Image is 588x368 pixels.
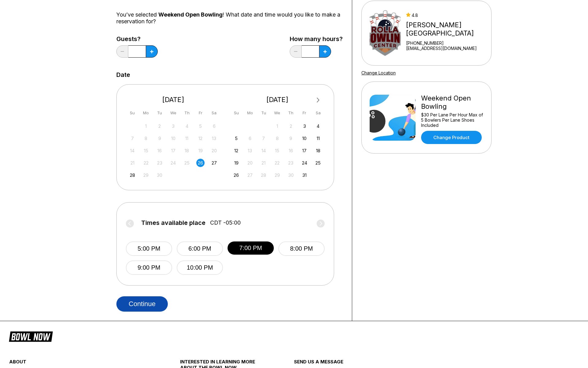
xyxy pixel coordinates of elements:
button: 6:00 PM [177,241,223,256]
div: Choose Friday, October 17th, 2025 [300,146,309,155]
div: Not available Sunday, September 7th, 2025 [128,134,137,142]
button: 8:00 PM [278,241,325,256]
div: [DATE] [230,96,325,104]
button: 7:00 PM [228,241,274,255]
div: Not available Saturday, September 20th, 2025 [210,146,218,155]
div: Not available Tuesday, September 16th, 2025 [156,146,164,155]
div: Sa [210,109,218,117]
label: How many hours? [290,36,343,42]
div: Mo [246,109,254,117]
div: Not available Wednesday, September 17th, 2025 [169,146,177,155]
div: Choose Sunday, October 26th, 2025 [232,171,240,179]
div: Not available Wednesday, October 22nd, 2025 [273,159,281,167]
div: Not available Saturday, September 6th, 2025 [210,122,218,130]
div: Not available Wednesday, October 29th, 2025 [273,171,281,179]
div: Not available Wednesday, September 10th, 2025 [169,134,177,142]
div: Not available Tuesday, October 21st, 2025 [259,159,268,167]
div: $30 Per Lane Per Hour Max of 5 Bowlers Per Lane Shoes Included [421,112,483,128]
div: Th [183,109,191,117]
div: Choose Friday, October 24th, 2025 [300,159,309,167]
div: Not available Monday, September 8th, 2025 [142,134,150,142]
div: Choose Friday, October 10th, 2025 [300,134,309,142]
div: Choose Saturday, October 11th, 2025 [314,134,322,142]
div: month 2025-10 [232,121,323,179]
div: Su [128,109,137,117]
div: Sa [314,109,322,117]
a: [EMAIL_ADDRESS][DOMAIN_NAME] [406,46,489,51]
div: Choose Saturday, October 25th, 2025 [314,159,322,167]
div: Choose Saturday, September 27th, 2025 [210,159,218,167]
img: Rolla Bowling Center [370,10,401,56]
div: Choose Saturday, October 4th, 2025 [314,122,322,130]
div: Choose Saturday, October 18th, 2025 [314,146,322,155]
div: Not available Friday, September 12th, 2025 [196,134,205,142]
div: Not available Sunday, September 21st, 2025 [128,159,137,167]
div: You’ve selected ! What date and time would you like to make a reservation for? [116,11,343,25]
div: Not available Monday, October 27th, 2025 [246,171,254,179]
div: Weekend Open Bowling [421,94,483,111]
div: Not available Friday, September 5th, 2025 [196,122,205,130]
div: [PHONE_NUMBER] [406,40,489,46]
div: Not available Thursday, September 25th, 2025 [183,159,191,167]
a: Change Location [361,70,396,75]
div: Not available Thursday, October 9th, 2025 [287,134,295,142]
div: Not available Monday, October 6th, 2025 [246,134,254,142]
button: Next Month [313,95,323,105]
div: Not available Monday, September 22nd, 2025 [142,159,150,167]
span: CDT -05:00 [210,219,241,226]
div: Not available Wednesday, October 1st, 2025 [273,122,281,130]
div: Not available Wednesday, October 15th, 2025 [273,146,281,155]
div: Choose Sunday, September 28th, 2025 [128,171,137,179]
div: Choose Sunday, October 5th, 2025 [232,134,240,142]
div: Not available Monday, September 29th, 2025 [142,171,150,179]
div: Choose Friday, October 3rd, 2025 [300,122,309,130]
div: Choose Sunday, October 19th, 2025 [232,159,240,167]
div: Choose Friday, October 31st, 2025 [300,171,309,179]
div: [DATE] [126,96,221,104]
div: Not available Thursday, September 11th, 2025 [183,134,191,142]
div: Mo [142,109,150,117]
div: Th [287,109,295,117]
button: 9:00 PM [126,260,172,275]
div: Not available Sunday, September 14th, 2025 [128,146,137,155]
div: Not available Saturday, September 13th, 2025 [210,134,218,142]
div: Not available Wednesday, September 24th, 2025 [169,159,177,167]
div: Not available Friday, September 19th, 2025 [196,146,205,155]
label: Date [116,71,130,78]
div: Not available Tuesday, October 14th, 2025 [259,146,268,155]
div: Fr [196,109,205,117]
div: Tu [156,109,164,117]
div: Not available Thursday, September 4th, 2025 [183,122,191,130]
div: Not available Monday, September 1st, 2025 [142,122,150,130]
div: Not available Monday, October 13th, 2025 [246,146,254,155]
div: Not available Tuesday, September 2nd, 2025 [156,122,164,130]
span: Weekend Open Bowling [158,11,223,18]
div: Su [232,109,240,117]
div: Not available Tuesday, October 7th, 2025 [259,134,268,142]
div: We [169,109,177,117]
div: Not available Monday, October 20th, 2025 [246,159,254,167]
a: Change Product [421,131,482,144]
div: Not available Thursday, September 18th, 2025 [183,146,191,155]
button: 10:00 PM [177,260,223,275]
div: 4.8 [406,13,489,18]
div: Not available Tuesday, September 9th, 2025 [156,134,164,142]
div: Not available Wednesday, September 3rd, 2025 [169,122,177,130]
div: month 2025-09 [127,121,219,179]
div: Tu [259,109,268,117]
span: Times available place [141,219,205,226]
div: Not available Thursday, October 2nd, 2025 [287,122,295,130]
div: We [273,109,281,117]
div: [PERSON_NAME][GEOGRAPHIC_DATA] [406,21,489,37]
button: 5:00 PM [126,241,172,256]
div: Not available Tuesday, October 28th, 2025 [259,171,268,179]
button: Continue [116,296,168,312]
div: about [9,359,152,368]
div: Fr [300,109,309,117]
div: Not available Thursday, October 30th, 2025 [287,171,295,179]
div: Not available Monday, September 15th, 2025 [142,146,150,155]
div: Not available Tuesday, September 30th, 2025 [156,171,164,179]
img: Weekend Open Bowling [370,95,416,141]
div: Not available Thursday, October 23rd, 2025 [287,159,295,167]
div: Choose Sunday, October 12th, 2025 [232,146,240,155]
